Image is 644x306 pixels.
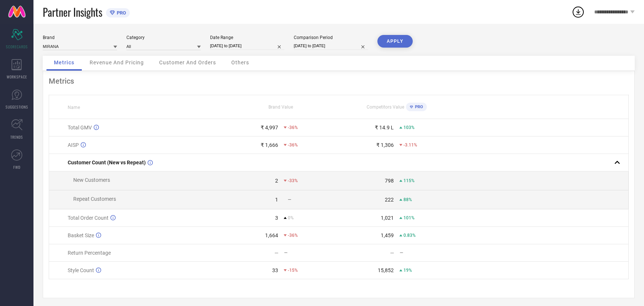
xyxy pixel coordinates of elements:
span: AISP [68,142,79,148]
div: — [390,250,394,256]
span: PRO [115,10,126,16]
span: 103% [403,125,415,130]
div: 1,021 [381,215,394,221]
span: -36% [288,233,298,238]
span: Customer Count (New vs Repeat) [68,160,146,165]
div: 1 [275,197,278,203]
span: 88% [403,197,412,202]
button: APPLY [377,35,413,48]
span: — [288,197,291,202]
span: TRENDS [10,134,23,140]
span: SCORECARDS [6,44,28,49]
span: 19% [403,268,412,273]
div: ₹ 14.9 L [375,125,394,131]
span: Metrics [54,59,74,65]
span: Repeat Customers [73,196,116,202]
div: Metrics [49,77,629,86]
div: Comparison Period [294,35,368,40]
span: Total GMV [68,125,92,131]
span: Name [68,105,80,110]
input: Select comparison period [294,42,368,50]
div: 798 [385,178,394,184]
div: 222 [385,197,394,203]
div: 15,852 [378,267,394,273]
input: Select date range [210,42,284,50]
span: 0% [288,215,294,220]
div: 1,664 [265,232,278,238]
span: FWD [13,164,20,170]
span: -15% [288,268,298,273]
span: Customer And Orders [159,59,216,65]
div: ₹ 4,997 [261,125,278,131]
span: Others [231,59,249,65]
span: Basket Size [68,232,94,238]
div: — [400,250,454,255]
div: — [274,250,278,256]
span: PRO [413,104,423,109]
span: WORKSPACE [7,74,27,80]
span: Return Percentage [68,250,111,256]
span: New Customers [73,177,110,183]
div: Open download list [571,5,585,19]
span: -36% [288,125,298,130]
span: -33% [288,178,298,183]
div: Category [126,35,201,40]
div: Brand [43,35,117,40]
div: 3 [275,215,278,221]
span: SUGGESTIONS [6,104,28,110]
span: -36% [288,142,298,148]
div: ₹ 1,666 [261,142,278,148]
span: Total Order Count [68,215,109,221]
div: 2 [275,178,278,184]
span: -3.11% [403,142,417,148]
span: 115% [403,178,415,183]
span: Style Count [68,267,94,273]
span: Competitors Value [367,104,404,110]
span: Brand Value [268,104,293,110]
div: 33 [272,267,278,273]
div: Date Range [210,35,284,40]
span: 0.83% [403,233,416,238]
div: 1,459 [381,232,394,238]
span: 101% [403,215,415,220]
div: ₹ 1,306 [376,142,394,148]
div: — [284,250,338,255]
span: Revenue And Pricing [90,59,144,65]
span: Partner Insights [43,4,102,20]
